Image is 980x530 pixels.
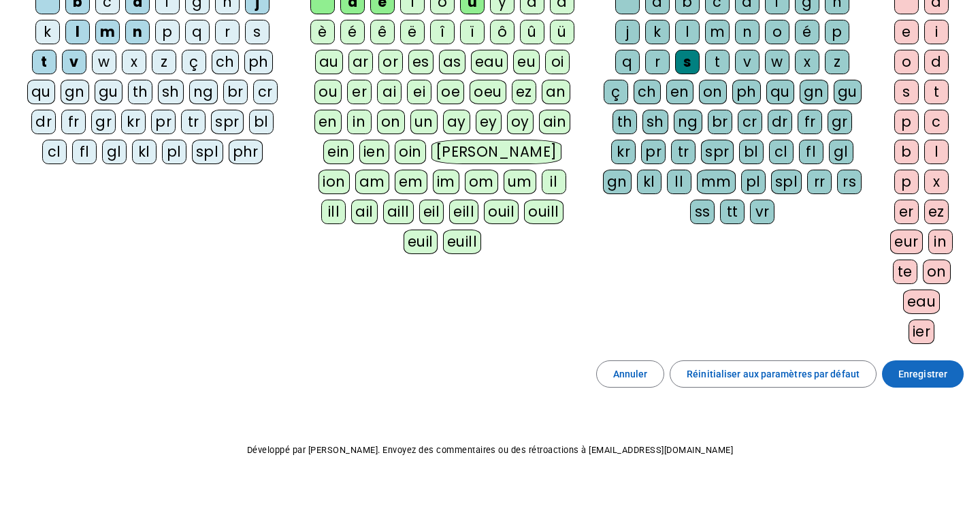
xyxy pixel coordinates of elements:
[121,110,146,134] div: kr
[738,110,762,134] div: cr
[924,50,949,74] div: d
[799,140,823,164] div: fl
[128,80,152,104] div: th
[35,20,60,44] div: k
[449,200,478,224] div: eill
[701,140,734,164] div: spr
[769,140,794,164] div: cl
[893,260,917,284] div: te
[211,110,244,134] div: spr
[894,200,919,224] div: er
[465,170,498,194] div: om
[671,140,696,164] div: tr
[310,20,335,44] div: è
[894,50,919,74] div: o
[249,110,274,134] div: bl
[890,230,923,254] div: eur
[407,80,431,104] div: ei
[735,20,759,44] div: n
[894,80,919,104] div: s
[215,20,240,44] div: r
[909,319,935,344] div: ier
[95,20,120,44] div: m
[675,20,700,44] div: l
[132,140,157,164] div: kl
[430,20,455,44] div: î
[615,20,640,44] div: j
[924,200,949,224] div: ez
[460,20,485,44] div: ï
[92,50,116,74] div: w
[244,50,273,74] div: ph
[253,80,278,104] div: cr
[765,50,789,74] div: w
[795,50,819,74] div: x
[928,230,953,254] div: in
[699,80,727,104] div: on
[512,80,536,104] div: ez
[825,20,849,44] div: p
[321,200,346,224] div: ill
[513,50,540,74] div: eu
[924,140,949,164] div: l
[924,110,949,134] div: c
[894,110,919,134] div: p
[741,170,766,194] div: pl
[705,50,730,74] div: t
[924,170,949,194] div: x
[443,230,481,254] div: euill
[705,20,730,44] div: m
[545,50,570,74] div: oi
[370,20,395,44] div: ê
[189,80,218,104] div: ng
[347,110,372,134] div: in
[31,110,56,134] div: dr
[837,170,862,194] div: rs
[834,80,862,104] div: gu
[882,360,964,388] button: Enregistrer
[637,170,661,194] div: kl
[828,110,852,134] div: gr
[95,80,122,104] div: gu
[612,110,637,134] div: th
[645,20,670,44] div: k
[351,200,378,224] div: ail
[42,140,67,164] div: cl
[807,170,832,194] div: rr
[768,110,792,134] div: dr
[697,170,736,194] div: mm
[613,366,648,382] span: Annuler
[314,110,342,134] div: en
[798,110,822,134] div: fr
[439,50,465,74] div: as
[158,80,184,104] div: sh
[431,140,561,164] div: [PERSON_NAME]
[318,170,350,194] div: ion
[437,80,464,104] div: oe
[667,170,691,194] div: ll
[771,170,802,194] div: spl
[315,50,343,74] div: au
[61,80,89,104] div: gn
[378,50,403,74] div: or
[162,140,186,164] div: pl
[615,50,640,74] div: q
[470,80,506,104] div: oeu
[377,80,402,104] div: ai
[433,170,459,194] div: im
[476,110,502,134] div: ey
[32,50,56,74] div: t
[520,20,544,44] div: û
[825,50,849,74] div: z
[666,80,693,104] div: en
[603,170,632,194] div: gn
[62,50,86,74] div: v
[490,20,514,44] div: ô
[894,170,919,194] div: p
[323,140,354,164] div: ein
[903,290,941,314] div: eau
[687,366,860,382] span: Réinitialiser aux paramètres par défaut
[611,140,636,164] div: kr
[645,50,670,74] div: r
[223,80,248,104] div: br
